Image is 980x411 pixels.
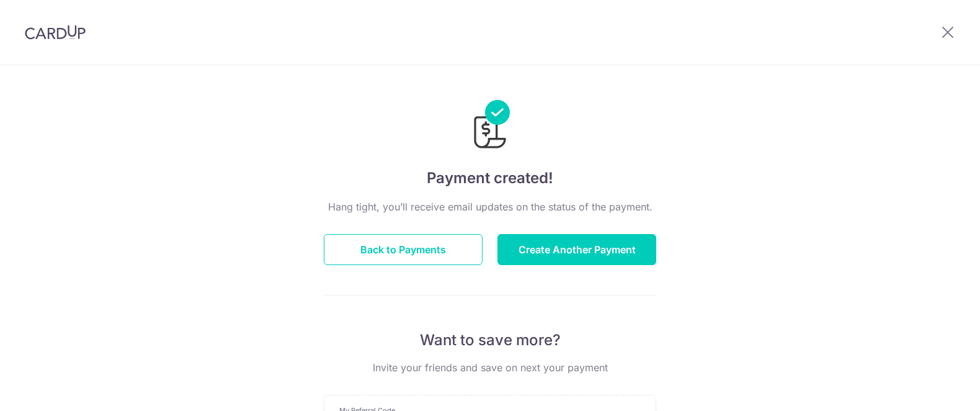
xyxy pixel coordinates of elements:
[25,25,86,40] img: CardUp
[900,374,968,405] iframe: Opens a widget where you can find more information
[497,234,656,265] button: Create Another Payment
[324,167,656,189] h4: Payment created!
[324,199,656,214] p: Hang tight, you’ll receive email updates on the status of the payment.
[324,360,656,375] p: Invite your friends and save on next your payment
[470,100,510,152] img: Payments
[324,234,483,265] button: Back to Payments
[324,330,656,350] p: Want to save more?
